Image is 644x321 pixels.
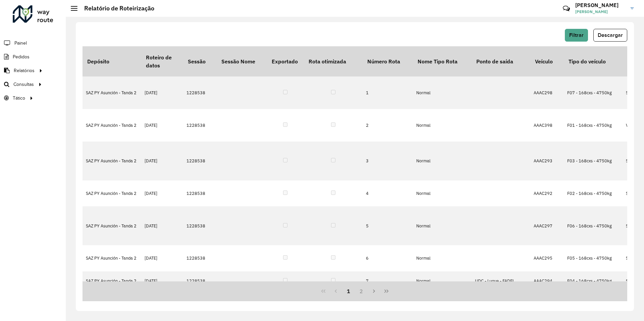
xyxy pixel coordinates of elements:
[183,46,217,76] th: Sessão
[83,142,141,180] td: SAZ PY Asunción - Tanda 2
[413,271,472,291] td: Normal
[141,180,183,207] td: [DATE]
[368,285,380,298] button: Página siguiente
[14,67,35,74] span: Relatórios
[530,109,564,142] td: AAAC398
[575,9,626,15] span: [PERSON_NAME]
[183,245,217,271] td: 1228538
[413,206,472,245] td: Normal
[530,142,564,180] td: AAAC293
[83,245,141,271] td: SAZ PY Asunción - Tanda 2
[559,1,574,16] a: Contato Rápido
[183,109,217,142] td: 1228538
[141,142,183,180] td: [DATE]
[83,109,141,142] td: SAZ PY Asunción - Tanda 2
[413,245,472,271] td: Normal
[217,46,267,76] th: Sessão Nome
[530,245,564,271] td: AAAC295
[183,142,217,180] td: 1228538
[380,285,393,298] button: Última página
[183,76,217,109] td: 1228538
[530,180,564,207] td: AAAC292
[564,245,623,271] td: F05 - 168cxs - 4750kg
[363,180,413,207] td: 4
[413,46,472,76] th: Nome Tipo Rota
[83,76,141,109] td: SAZ PY Asunción - Tanda 2
[564,206,623,245] td: F06 - 168cxs - 4750kg
[14,40,27,47] span: Painel
[363,245,413,271] td: 6
[564,76,623,109] td: F07 - 168cxs - 4750kg
[304,46,363,76] th: Rota otimizada
[83,46,141,76] th: Depósito
[413,109,472,142] td: Normal
[564,180,623,207] td: F02 - 168cxs - 4750kg
[593,29,627,42] button: Descargar
[472,46,530,76] th: Ponto de saída
[472,271,530,291] td: UDC - Luque - FADEL
[355,285,368,298] button: 2
[363,109,413,142] td: 2
[530,76,564,109] td: AAAC298
[141,46,183,76] th: Roteiro de datos
[363,142,413,180] td: 3
[363,76,413,109] td: 1
[183,206,217,245] td: 1228538
[530,206,564,245] td: AAAC297
[363,46,413,76] th: Número Rota
[413,180,472,207] td: Normal
[141,76,183,109] td: [DATE]
[530,46,564,76] th: Veículo
[267,46,304,76] th: Exportado
[569,32,584,38] span: Filtrar
[83,271,141,291] td: SAZ PY Asunción - Tanda 2
[141,245,183,271] td: [DATE]
[141,109,183,142] td: [DATE]
[565,29,588,42] button: Filtrar
[598,32,623,38] span: Descargar
[564,142,623,180] td: F03 - 168cxs - 4750kg
[363,206,413,245] td: 5
[13,81,34,88] span: Consultas
[183,180,217,207] td: 1228538
[363,271,413,291] td: 7
[83,180,141,207] td: SAZ PY Asunción - Tanda 2
[530,271,564,291] td: AAAC294
[141,271,183,291] td: [DATE]
[413,142,472,180] td: Normal
[183,271,217,291] td: 1228538
[83,206,141,245] td: SAZ PY Asunción - Tanda 2
[13,53,30,60] span: Pedidos
[77,5,154,12] h2: Relatório de Roteirização
[141,206,183,245] td: [DATE]
[575,2,626,8] h3: [PERSON_NAME]
[413,76,472,109] td: Normal
[342,285,355,298] button: 1
[564,271,623,291] td: F04 - 168cxs - 4750kg
[564,109,623,142] td: F01 - 168cxs - 4750kg
[13,95,25,102] span: Tático
[564,46,623,76] th: Tipo do veículo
